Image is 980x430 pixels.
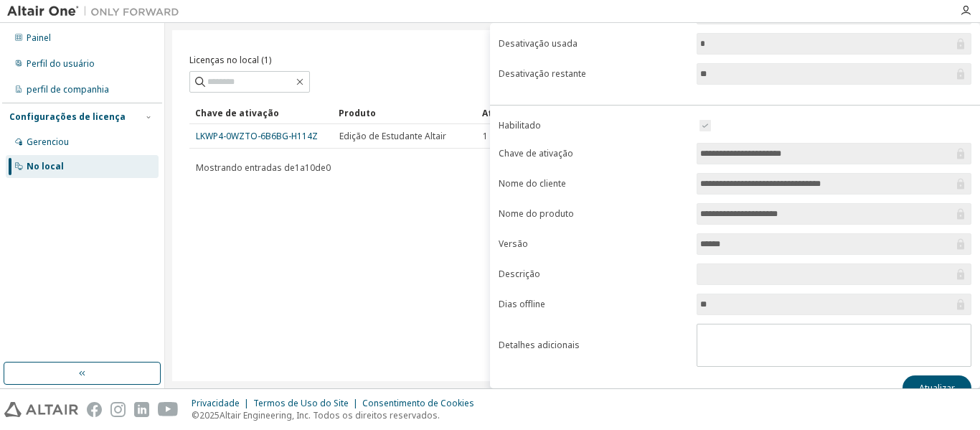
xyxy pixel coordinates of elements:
[483,130,488,142] font: 1
[482,107,570,119] font: Ativação permitida
[158,402,179,417] img: youtube.svg
[4,402,78,417] img: altair_logo.svg
[27,83,109,95] font: perfil de companhia
[295,162,300,174] font: 1
[339,107,376,119] font: Produto
[196,162,295,174] font: Mostrando entradas de
[199,409,220,421] font: 2025
[27,57,95,70] font: Perfil do usuário
[134,402,149,417] img: linkedin.svg
[326,162,331,174] font: 0
[499,67,586,80] font: Desativação restante
[27,160,64,172] font: No local
[919,382,955,394] font: Atualizar
[315,162,326,174] font: de
[362,397,474,409] font: Consentimento de Cookies
[196,130,318,142] font: LKWP4-0WZTO-6B6BG-H114Z
[305,162,315,174] font: 10
[499,298,545,310] font: Dias offline
[499,119,541,131] font: Habilitado
[192,397,240,409] font: Privacidade
[7,4,187,19] img: Altair Um
[499,207,574,220] font: Nome do produto
[903,375,971,401] button: Atualizar
[27,136,69,148] font: Gerenciou
[499,268,540,280] font: Descrição
[220,409,440,421] font: Altair Engineering, Inc. Todos os direitos reservados.
[9,111,126,123] font: Configurações de licença
[195,107,279,119] font: Chave de ativação
[499,147,573,159] font: Chave de ativação
[300,162,305,174] font: a
[253,397,349,409] font: Termos de Uso do Site
[27,32,51,44] font: Painel
[499,177,566,190] font: Nome do cliente
[87,402,102,417] img: facebook.svg
[339,130,446,142] font: Edição de Estudante Altair
[110,402,126,417] img: instagram.svg
[189,54,271,66] font: Licenças no local (1)
[499,339,580,351] font: Detalhes adicionais
[499,238,528,250] font: Versão
[499,37,578,50] font: Desativação usada
[192,409,199,421] font: ©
